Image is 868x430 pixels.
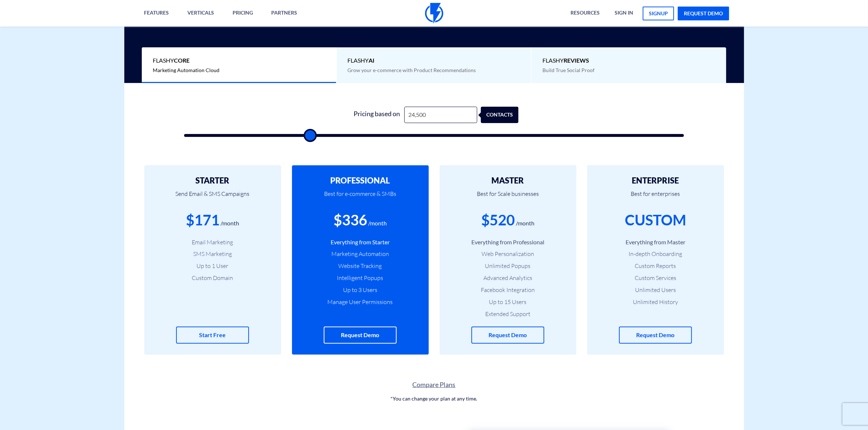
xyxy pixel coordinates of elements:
[471,327,544,344] a: Request Demo
[303,262,418,270] li: Website Tracking
[303,298,418,306] li: Manage User Permissions
[303,238,418,246] li: Everything from Starter
[542,56,715,65] span: Flashy
[451,310,565,318] li: Extended Support
[451,298,565,306] li: Up to 15 Users
[598,250,713,258] li: In-depth Onboarding
[155,274,270,282] li: Custom Domain
[153,56,325,65] span: Flashy
[481,210,515,230] div: $520
[176,327,249,344] a: Start Free
[598,298,713,306] li: Unlimited History
[350,107,404,123] div: Pricing based on
[324,327,397,344] a: Request Demo
[484,107,522,123] div: contacts
[303,185,418,210] p: Best for e-commerce & SMBs
[174,57,190,64] b: Core
[155,262,270,270] li: Up to 1 User
[155,185,270,210] p: Send Email & SMS Campaigns
[625,210,686,230] div: CUSTOM
[451,262,565,270] li: Unlimited Popups
[155,176,270,185] h2: STARTER
[155,238,270,246] li: Email Marketing
[598,176,713,185] h2: ENTERPRISE
[153,67,219,73] span: Marketing Automation Cloud
[678,7,729,20] a: request demo
[155,250,270,258] li: SMS Marketing
[451,250,565,258] li: Web Personalization
[619,327,692,344] a: Request Demo
[451,185,565,210] p: Best for Scale businesses
[303,286,418,294] li: Up to 3 Users
[598,286,713,294] li: Unlimited Users
[303,250,418,258] li: Marketing Automation
[598,262,713,270] li: Custom Reports
[334,210,367,230] div: $336
[598,238,713,246] li: Everything from Master
[451,274,565,282] li: Advanced Analytics
[643,7,674,20] a: signup
[348,56,520,65] span: Flashy
[303,274,418,282] li: Intelligent Popups
[542,67,595,73] span: Build True Social Proof
[564,57,589,64] b: REVIEWS
[124,395,744,402] p: *You can change your plan at any time.
[451,238,565,246] li: Everything from Professional
[368,219,387,228] div: /month
[186,210,219,230] div: $171
[516,219,534,228] div: /month
[451,176,565,185] h2: MASTER
[124,380,744,390] a: Compare Plans
[369,57,375,64] b: AI
[348,67,476,73] span: Grow your e-commerce with Product Recommendations
[303,176,418,185] h2: PROFESSIONAL
[221,219,239,228] div: /month
[598,185,713,210] p: Best for enterprises
[451,286,565,294] li: Facebook Integration
[598,274,713,282] li: Custom Services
